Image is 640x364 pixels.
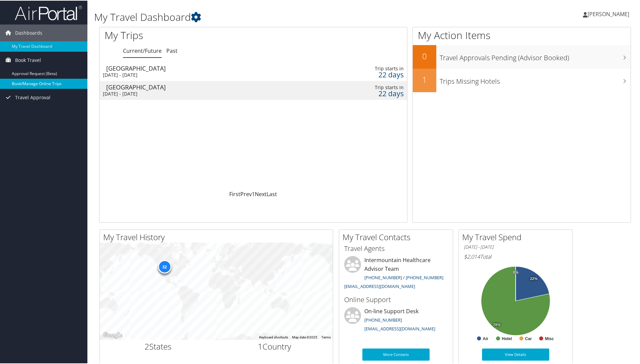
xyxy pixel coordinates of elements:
h2: 1 [413,73,436,85]
li: Intermountain Healthcare Advisor Team [341,255,451,291]
a: [EMAIL_ADDRESS][DOMAIN_NAME] [344,283,415,289]
span: $2,014 [464,252,480,260]
h2: Country [222,340,328,352]
h2: States [105,340,211,352]
span: Dashboards [15,24,42,41]
span: 2 [145,340,149,351]
a: 0Travel Approvals Pending (Advisor Booked) [413,44,631,68]
a: Past [166,46,177,54]
h3: Trips Missing Hotels [440,73,631,85]
a: Open this area in Google Maps (opens a new window) [102,330,124,339]
a: Next [255,190,267,197]
div: 32 [158,259,171,272]
div: 22 days [335,71,404,77]
div: [GEOGRAPHIC_DATA] [106,65,296,71]
span: Travel Approval [15,88,50,105]
h2: My Travel Spend [462,231,572,242]
img: Google [102,330,124,339]
a: Terms (opens in new tab) [321,335,331,338]
tspan: 78% [493,322,501,326]
a: [PERSON_NAME] [583,3,636,24]
text: Misc [545,336,554,340]
button: Keyboard shortcuts [259,334,288,339]
div: Trip starts in [335,65,404,71]
a: First [229,190,240,197]
h2: 0 [413,50,436,61]
img: airportal-logo.png [15,4,82,20]
h1: My Travel Dashboard [94,9,455,24]
h3: Travel Agents [344,243,448,253]
li: On-line Support Desk [341,306,451,334]
tspan: 0% [513,270,518,274]
div: [DATE] - [DATE] [103,90,293,96]
h3: Online Support [344,294,448,304]
span: Book Travel [15,51,41,68]
a: More Contacts [362,348,430,360]
span: Map data ©2025 [292,335,317,338]
div: Trip starts in [335,84,404,90]
text: Car [525,336,532,340]
a: Prev [240,190,252,197]
a: [EMAIL_ADDRESS][DOMAIN_NAME] [364,325,435,331]
h1: My Trips [105,28,274,42]
span: [PERSON_NAME] [588,10,629,17]
div: [DATE] - [DATE] [103,71,293,77]
h1: My Action Items [413,28,631,42]
span: 1 [258,340,263,351]
tspan: 22% [530,276,537,280]
h2: My Travel Contacts [343,231,453,242]
h3: Travel Approvals Pending (Advisor Booked) [440,49,631,62]
text: Air [483,336,488,340]
a: 1 [252,190,255,197]
h6: [DATE] - [DATE] [464,243,567,250]
div: [GEOGRAPHIC_DATA] [106,83,296,89]
a: [PHONE_NUMBER] [364,316,402,322]
a: Current/Future [123,46,162,54]
h2: My Travel History [103,231,333,242]
a: Last [267,190,277,197]
a: [PHONE_NUMBER] / [PHONE_NUMBER] [364,274,443,280]
div: 22 days [335,90,404,96]
a: 1Trips Missing Hotels [413,68,631,92]
text: Hotel [502,336,512,340]
h6: Total [464,252,567,260]
a: View Details [482,348,549,360]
